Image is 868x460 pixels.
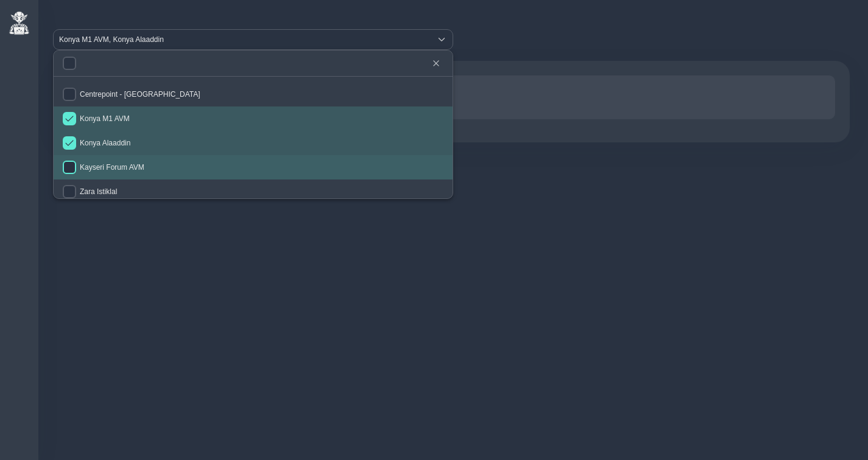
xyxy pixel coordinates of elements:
div: Konya M1 AVM, Konya Alaaddin [54,30,431,49]
img: ReviewElf Logo [9,11,30,35]
span: Centrepoint - [GEOGRAPHIC_DATA] [80,90,200,99]
span: Konya M1 AVM [80,114,130,123]
span: Kayseri Forum AVM [80,163,144,172]
span: Konya Alaaddin [80,139,130,147]
span: Zara Istiklal [80,187,117,196]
